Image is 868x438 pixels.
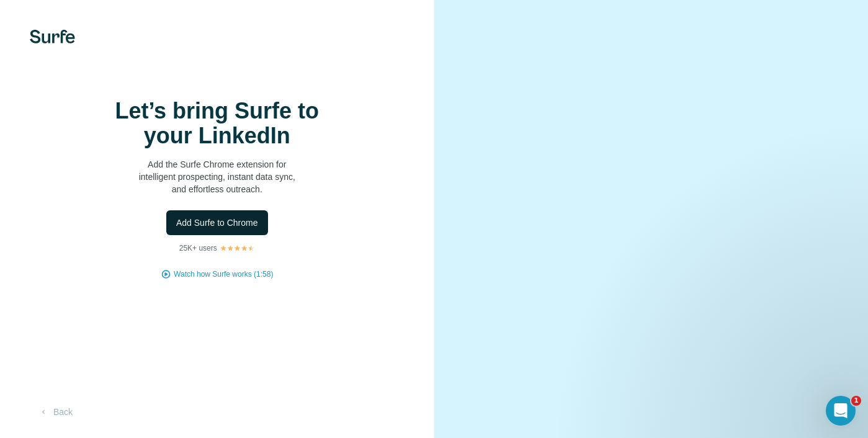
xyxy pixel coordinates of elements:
h1: Let’s bring Surfe to your LinkedIn [93,99,341,148]
span: Add Surfe to Chrome [176,217,258,229]
p: 25K+ users [179,243,217,254]
iframe: Intercom live chat [826,396,856,426]
span: 1 [851,396,861,406]
button: Watch how Surfe works (1:58) [174,269,273,280]
button: Back [30,401,81,423]
p: Add the Surfe Chrome extension for intelligent prospecting, instant data sync, and effortless out... [93,158,341,195]
img: Rating Stars [220,244,255,252]
img: Surfe's logo [30,30,75,43]
button: Add Surfe to Chrome [166,210,268,235]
